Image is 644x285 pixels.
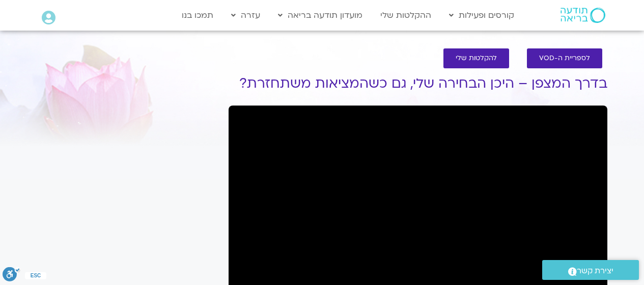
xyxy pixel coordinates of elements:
a: עזרה [226,6,265,25]
a: יצירת קשר [542,260,639,280]
span: לספריית ה-VOD [539,55,590,62]
a: תמכו בנו [177,6,218,25]
img: תודעה בריאה [561,8,605,23]
span: להקלטות שלי [456,55,497,62]
a: מועדון תודעה בריאה [273,6,368,25]
a: ההקלטות שלי [375,6,436,25]
a: להקלטות שלי [443,48,509,68]
a: לספריית ה-VOD [527,48,602,68]
h1: בדרך המצפן – היכן הבחירה שלי, גם כשהמציאות משתחזרת? [229,76,607,91]
span: יצירת קשר [577,264,613,278]
a: קורסים ופעילות [444,6,519,25]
